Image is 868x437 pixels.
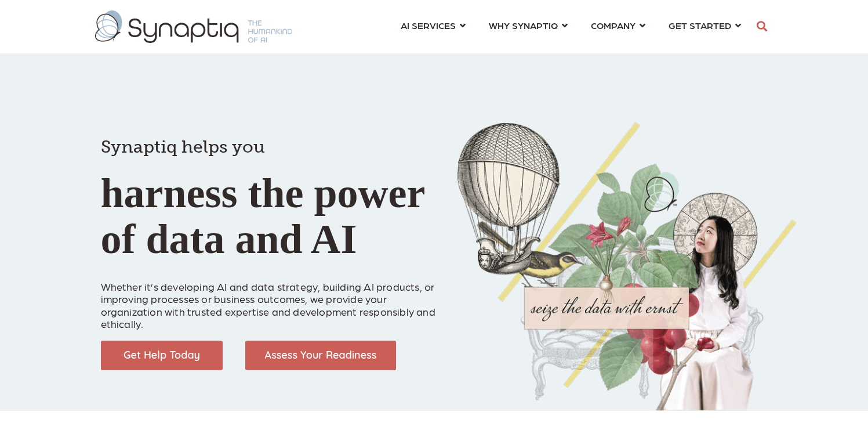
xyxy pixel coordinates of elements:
[457,122,797,411] img: Collage of girl, balloon, bird, and butterfly, with seize the data with ernst text
[489,15,568,36] a: WHY SYNAPTIQ
[669,17,731,33] span: GET STARTED
[101,268,440,330] p: Whether it’s developing AI and data strategy, building AI products, or improving processes or bus...
[101,341,223,370] img: Get Help Today
[669,15,741,36] a: GET STARTED
[401,15,466,36] a: AI SERVICES
[101,116,440,262] h1: harness the power of data and AI
[401,17,456,33] span: AI SERVICES
[489,17,558,33] span: WHY SYNAPTIQ
[389,6,753,48] nav: menu
[591,15,645,36] a: COMPANY
[95,10,292,43] img: synaptiq logo-1
[245,341,396,370] img: Assess Your Readiness
[101,136,265,157] span: Synaptiq helps you
[591,17,635,33] span: COMPANY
